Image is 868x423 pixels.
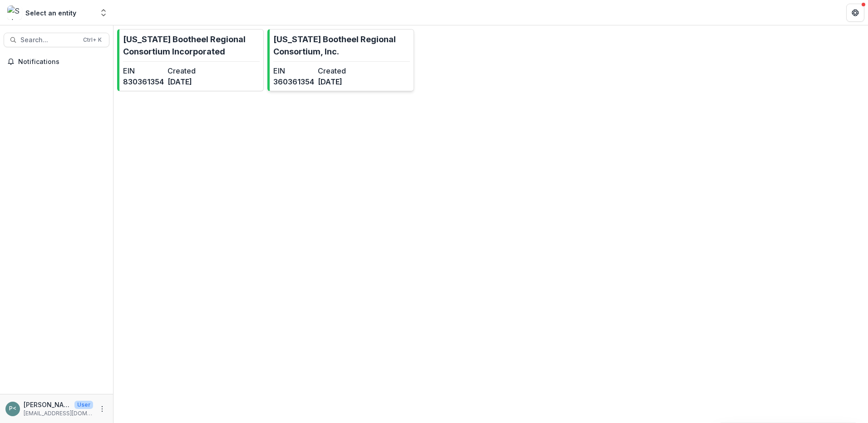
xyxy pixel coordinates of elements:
[24,409,93,418] p: [EMAIL_ADDRESS][DOMAIN_NAME]
[273,76,314,87] dd: 360361354
[20,36,78,44] span: Search...
[168,76,208,87] dd: [DATE]
[123,76,164,87] dd: 830361354
[273,33,410,58] p: [US_STATE] Bootheel Regional Consortium, Inc.
[267,29,414,91] a: [US_STATE] Bootheel Regional Consortium, Inc.EIN360361354Created[DATE]
[24,400,71,409] p: [PERSON_NAME] <[EMAIL_ADDRESS][DOMAIN_NAME]>
[117,29,264,91] a: [US_STATE] Bootheel Regional Consortium IncorporatedEIN830361354Created[DATE]
[97,4,110,22] button: Open entity switcher
[846,4,864,22] button: Get Help
[97,403,108,414] button: More
[9,406,16,412] div: Patricia Cope <pcope@mbrcinc.org>
[18,58,106,66] span: Notifications
[273,65,314,76] dt: EIN
[7,5,22,20] img: Select an entity
[318,65,359,76] dt: Created
[168,65,208,76] dt: Created
[4,33,109,47] button: Search...
[25,8,76,18] div: Select an entity
[4,54,109,69] button: Notifications
[123,65,164,76] dt: EIN
[318,76,359,87] dd: [DATE]
[74,401,93,409] p: User
[81,35,104,45] div: Ctrl + K
[123,33,260,58] p: [US_STATE] Bootheel Regional Consortium Incorporated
